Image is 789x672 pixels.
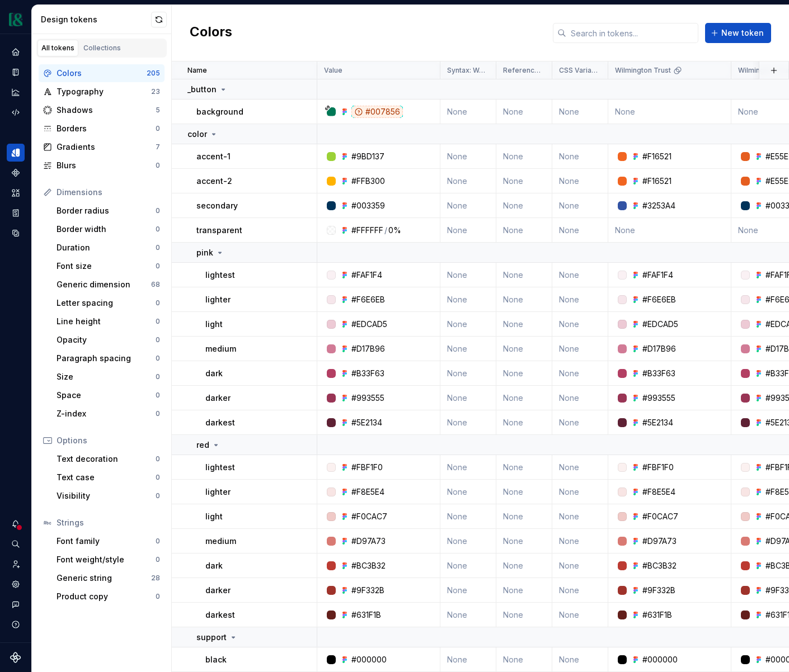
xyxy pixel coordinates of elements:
p: Reference Token [503,66,543,75]
div: Analytics [7,83,25,101]
td: None [496,361,552,386]
div: 0 [156,473,160,482]
div: Gradients [57,141,156,153]
div: 0 [156,409,160,418]
td: None [496,218,552,243]
td: None [496,647,552,672]
a: Settings [7,575,25,593]
button: Notifications [7,515,25,533]
td: None [440,169,496,193]
div: #FAF1F4 [351,269,382,281]
div: Text decoration [57,453,156,465]
a: Design tokens [7,144,25,162]
div: / [384,225,387,236]
td: None [440,386,496,410]
div: Space [57,390,156,401]
a: Z-index0 [52,405,165,423]
td: None [440,553,496,578]
p: Name [187,66,207,75]
a: Assets [7,184,25,202]
div: #9BD137 [351,151,384,162]
td: None [496,455,552,480]
div: #F0CAC7 [351,511,387,522]
a: Line height0 [52,313,165,330]
td: None [440,100,496,124]
div: Dimensions [57,187,160,198]
a: Font family0 [52,532,165,550]
svg: Supernova Logo [10,652,21,663]
div: Text case [57,472,156,483]
a: Colors205 [39,64,165,82]
p: lightest [205,462,235,473]
td: None [552,455,608,480]
div: #F0CAC7 [642,511,678,522]
div: #D97A73 [642,536,677,547]
div: #F6E6EB [642,294,676,305]
td: None [496,504,552,529]
button: New token [705,23,771,43]
div: Components [7,164,25,182]
td: None [552,287,608,312]
a: Invite team [7,555,25,573]
a: Blurs0 [39,157,165,174]
div: #007856 [351,106,403,118]
td: None [496,410,552,435]
div: Data sources [7,224,25,242]
td: None [496,169,552,193]
p: light [205,511,223,522]
div: #BC3B32 [642,560,677,571]
div: 0 [156,592,160,601]
td: None [440,603,496,627]
a: Letter spacing0 [52,294,165,312]
td: None [552,218,608,243]
p: Value [324,66,342,75]
div: Colors [57,68,147,79]
td: None [552,169,608,193]
td: None [496,553,552,578]
td: None [608,100,731,124]
div: Design tokens [41,14,151,25]
td: None [496,312,552,337]
div: #000000 [642,654,678,665]
div: Opacity [57,334,156,346]
div: #EDCAD5 [351,319,387,330]
div: All tokens [41,44,74,53]
td: None [440,337,496,361]
div: 0 [156,391,160,400]
td: None [440,361,496,386]
a: Space0 [52,386,165,404]
h2: Colors [190,23,232,43]
td: None [496,480,552,504]
td: None [496,144,552,169]
td: None [496,529,552,553]
p: darker [205,392,231,404]
div: #F6E6EB [351,294,385,305]
div: 0 [156,455,160,463]
td: None [440,263,496,287]
div: Z-index [57,408,156,419]
div: #FAF1F4 [642,269,673,281]
td: None [552,100,608,124]
div: #F8E5E4 [351,486,384,498]
div: #D17B96 [351,343,385,354]
td: None [552,504,608,529]
td: None [440,647,496,672]
td: None [552,193,608,218]
button: Search ⌘K [7,535,25,553]
div: Contact support [7,595,25,613]
p: CSS Variable [559,66,599,75]
div: 0 [156,317,160,326]
div: #993555 [351,392,384,404]
td: None [440,193,496,218]
div: 0% [388,225,401,236]
p: red [196,439,209,451]
td: None [552,529,608,553]
div: 68 [151,280,160,289]
td: None [552,578,608,603]
td: None [440,480,496,504]
div: Blurs [57,160,156,171]
td: None [552,480,608,504]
